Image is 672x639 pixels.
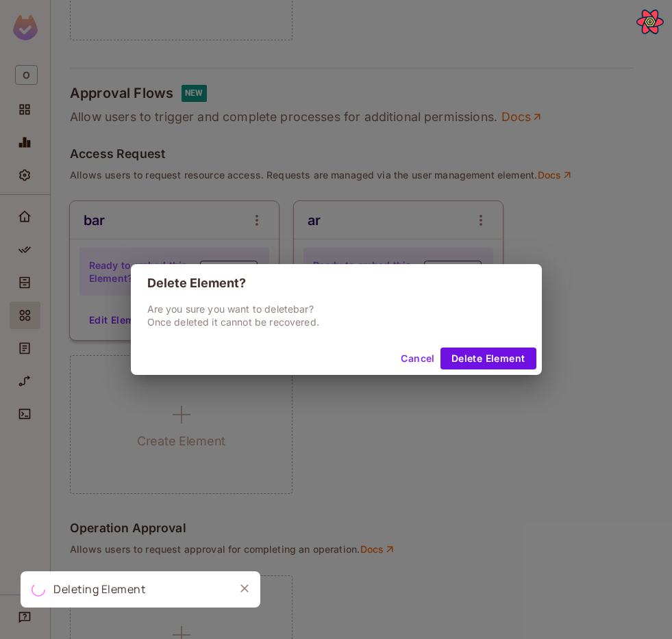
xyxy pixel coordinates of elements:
[636,8,664,36] button: Open React Query Devtools
[53,581,145,598] div: Deleting Element
[395,348,440,369] button: Cancel
[147,302,525,315] p: Are you sure you want to delete bar ?
[234,578,255,599] button: Close
[440,348,536,369] button: Delete Element
[147,315,525,328] p: Once deleted it cannot be recovered.
[131,264,542,302] h2: Delete Element?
